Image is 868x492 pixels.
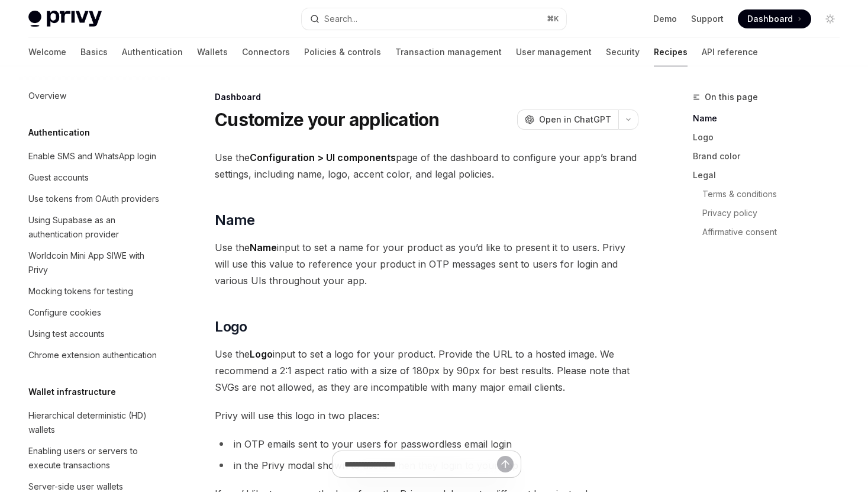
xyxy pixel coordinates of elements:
a: Transaction management [395,38,502,66]
a: Policies & controls [304,38,381,66]
a: Legal [693,166,849,185]
button: Open search [302,8,566,30]
span: On this page [705,90,758,104]
div: Hierarchical deterministic (HD) wallets [28,409,163,437]
img: light logo [28,11,102,27]
a: Using Supabase as an authentication provider [19,210,170,245]
a: Chrome extension authentication [19,345,170,366]
strong: Configuration > UI components [250,152,396,163]
a: Use tokens from OAuth providers [19,188,170,210]
a: Brand color [693,147,849,166]
span: Use the page of the dashboard to configure your app’s brand settings, including name, logo, accen... [215,149,638,182]
a: Connectors [242,38,290,66]
a: Terms & conditions [693,185,849,204]
a: Using test accounts [19,323,170,345]
input: Ask a question... [344,451,497,477]
button: Send message [497,456,514,472]
a: Enable SMS and WhatsApp login [19,146,170,167]
button: Toggle dark mode [821,9,840,28]
div: Enable SMS and WhatsApp login [28,149,156,163]
a: API reference [702,38,758,66]
h5: Authentication [28,126,90,140]
strong: Name [250,242,277,253]
div: Dashboard [215,91,638,103]
span: Dashboard [747,13,793,25]
strong: Logo [250,348,273,360]
a: Basics [80,38,108,66]
a: Enabling users or servers to execute transactions [19,440,170,476]
span: Logo [215,317,247,336]
span: ⌘ K [547,14,559,24]
div: Using test accounts [28,327,105,341]
a: Welcome [28,38,66,66]
a: Hierarchical deterministic (HD) wallets [19,405,170,440]
span: Open in ChatGPT [539,114,611,126]
a: Mocking tokens for testing [19,281,170,302]
div: Worldcoin Mini App SIWE with Privy [28,249,163,277]
a: Recipes [654,38,688,66]
span: Name [215,211,255,230]
a: Dashboard [738,9,811,28]
h1: Customize your application [215,109,440,130]
button: Open in ChatGPT [517,110,618,130]
a: Wallets [197,38,228,66]
div: Enabling users or servers to execute transactions [28,444,163,472]
div: Using Supabase as an authentication provider [28,213,163,242]
a: Name [693,109,849,128]
a: Privacy policy [693,204,849,223]
span: Use the input to set a name for your product as you’d like to present it to users. Privy will use... [215,239,638,289]
div: Search... [324,12,357,26]
span: Use the input to set a logo for your product. Provide the URL to a hosted image. We recommend a 2... [215,346,638,395]
a: Configure cookies [19,302,170,323]
div: Use tokens from OAuth providers [28,192,159,206]
a: Authentication [122,38,183,66]
span: Privy will use this logo in two places: [215,407,638,424]
a: User management [516,38,592,66]
a: Logo [693,128,849,147]
a: Guest accounts [19,167,170,188]
a: Overview [19,85,170,107]
div: Configure cookies [28,306,101,320]
li: in OTP emails sent to your users for passwordless email login [215,436,638,452]
h5: Wallet infrastructure [28,385,116,399]
a: Demo [653,13,677,25]
div: Chrome extension authentication [28,348,157,362]
a: Affirmative consent [693,223,849,242]
a: Worldcoin Mini App SIWE with Privy [19,245,170,281]
a: Support [691,13,724,25]
div: Mocking tokens for testing [28,284,133,298]
div: Guest accounts [28,171,89,185]
a: Security [606,38,640,66]
div: Overview [28,89,66,103]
